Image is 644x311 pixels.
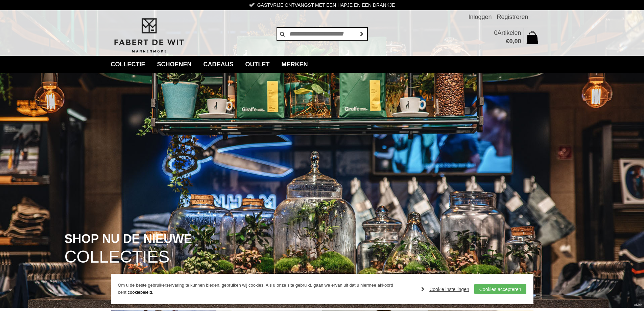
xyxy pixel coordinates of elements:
[514,38,521,45] span: 00
[497,10,528,24] a: Registreren
[421,284,469,294] a: Cookie instellingen
[468,10,492,24] a: Inloggen
[111,17,187,54] img: Fabert de Wit
[65,248,170,266] span: COLLECTIES
[634,301,642,309] a: Divide
[494,29,497,36] span: 0
[506,38,509,45] span: €
[118,282,415,296] p: Om u de beste gebruikerservaring te kunnen bieden, gebruiken wij cookies. Als u onze site gebruik...
[497,29,521,36] span: Artikelen
[127,290,152,295] a: cookiebeleid
[474,284,526,294] a: Cookies accepteren
[65,232,192,245] span: SHOP NU DE NIEUWE
[106,56,150,73] a: collectie
[198,56,239,73] a: Cadeaus
[277,56,313,73] a: Merken
[152,56,197,73] a: Schoenen
[509,38,512,45] span: 0
[240,56,275,73] a: Outlet
[512,38,514,45] span: ,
